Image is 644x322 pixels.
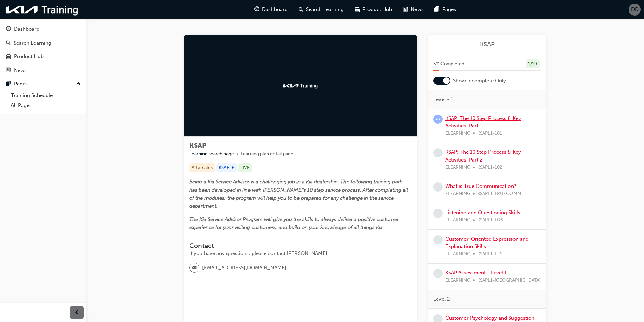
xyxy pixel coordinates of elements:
[477,164,502,171] span: KSAPL1-102
[189,142,206,149] span: KSAP
[403,5,408,14] span: news-icon
[362,6,392,14] span: Product Hub
[433,295,450,303] span: Level 2
[238,163,252,172] div: LIVE
[433,41,541,48] a: KSAP
[445,183,516,189] a: What is True Communication?
[477,216,503,224] span: KSAPL1-LQS
[216,163,237,172] div: KSAPLP
[14,80,28,88] div: Pages
[433,115,443,124] span: learningRecordVerb_ATTEMPT-icon
[349,3,398,17] a: car-iconProduct Hub
[14,39,51,47] div: Search Learning
[293,3,349,17] a: search-iconSearch Learning
[14,53,44,60] div: Product Hub
[433,235,443,244] span: learningRecordVerb_NONE-icon
[189,216,400,230] span: The Kia Service Advisor Program will give you the skills to always deliver a positive customer ex...
[445,277,470,284] span: ELEARNING
[74,308,79,317] span: prev-icon
[445,190,470,198] span: ELEARNING
[14,25,40,33] div: Dashboard
[433,209,443,218] span: learningRecordVerb_NONE-icon
[3,23,84,35] a: Dashboard
[254,5,259,14] span: guage-icon
[189,250,412,257] div: If you have any questions, please contact [PERSON_NAME].
[445,130,470,138] span: ELEARNING
[355,5,360,14] span: car-icon
[202,264,286,272] span: [EMAIL_ADDRESS][DOMAIN_NAME]
[3,22,84,78] button: DashboardSearch LearningProduct HubNews
[433,96,453,103] span: Level - 1
[477,250,502,258] span: KSAPL1-EES
[629,4,641,16] button: DD
[433,269,443,278] span: learningRecordVerb_NONE-icon
[445,216,470,224] span: ELEARNING
[477,130,502,138] span: KSAPL1-101
[398,3,429,17] a: news-iconNews
[445,270,507,276] a: KSAP Assessment - Level 1
[477,277,541,284] span: KSAPL1-[GEOGRAPHIC_DATA]
[14,67,27,74] div: News
[6,54,11,60] span: car-icon
[526,59,540,69] div: 1 / 19
[299,5,303,14] span: search-icon
[3,3,81,17] img: kia-training
[189,242,412,250] h3: Contact
[445,115,521,129] a: KSAP: The 10 Step Process & Key Activities: Part 1
[189,179,409,209] span: Being a Kia Service Advisor is a challenging job in a Kia dealership. The following training path...
[8,100,84,111] a: All Pages
[306,6,344,14] span: Search Learning
[411,6,424,14] span: News
[433,182,443,192] span: learningRecordVerb_NONE-icon
[262,6,288,14] span: Dashboard
[189,163,215,172] div: Aftersales
[477,190,521,198] span: KSAPL1-TRUECOMM
[241,150,293,158] li: Learning plan detail page
[76,80,81,89] span: up-icon
[631,6,639,14] span: DD
[429,3,461,17] a: pages-iconPages
[433,148,443,157] span: learningRecordVerb_NONE-icon
[189,151,234,157] a: Learning search page
[192,264,197,272] span: email-icon
[249,3,293,17] a: guage-iconDashboard
[3,64,84,77] a: News
[8,90,84,101] a: Training Schedule
[434,5,439,14] span: pages-icon
[3,78,84,90] button: Pages
[6,40,11,46] span: search-icon
[3,50,84,63] a: Product Hub
[3,37,84,49] a: Search Learning
[6,68,11,74] span: news-icon
[453,77,506,85] span: Show Incomplete Only
[445,236,529,250] a: Customer-Oriented Expression and Explanation Skills
[6,26,11,32] span: guage-icon
[445,164,470,171] span: ELEARNING
[282,82,319,89] img: kia-training
[442,6,456,14] span: Pages
[433,60,464,68] span: 5 % Completed
[445,250,470,258] span: ELEARNING
[6,81,11,87] span: pages-icon
[445,149,521,163] a: KSAP: The 10 Step Process & Key Activities: Part 2
[445,209,520,216] a: Listening and Questioning Skills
